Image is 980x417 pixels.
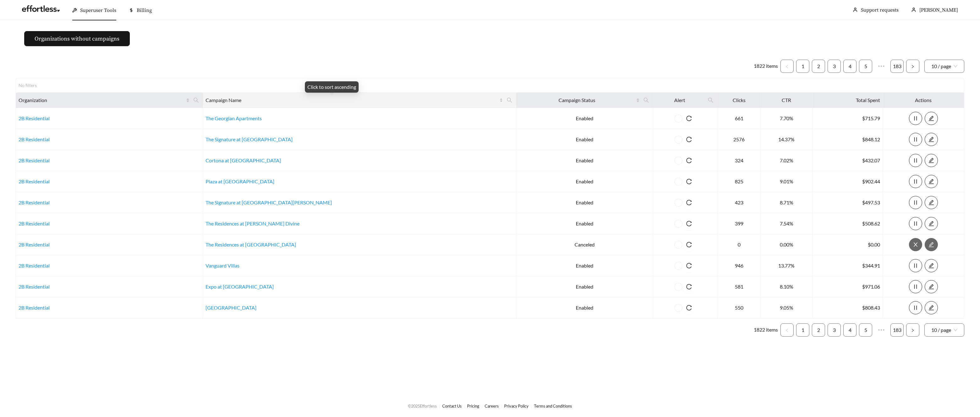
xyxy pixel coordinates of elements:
[682,259,696,272] button: reload
[708,97,713,103] span: search
[682,137,696,142] span: reload
[796,324,809,336] a: 1
[906,60,919,73] button: right
[643,97,649,103] span: search
[891,324,903,336] a: 183
[682,238,696,251] button: reload
[19,82,44,89] div: No filters
[516,129,653,150] td: Enabled
[909,259,922,272] button: pause
[507,97,512,103] span: search
[925,158,938,163] span: edit
[682,221,696,226] span: reload
[19,96,185,104] span: Organization
[206,284,274,290] a: Expo at [GEOGRAPHIC_DATA]
[859,323,872,337] li: 5
[761,192,812,213] td: 8.71%
[925,284,938,290] a: edit
[718,255,761,276] td: 946
[875,60,888,73] li: Next 5 Pages
[780,323,794,337] li: Previous Page
[925,133,938,146] button: edit
[828,60,840,73] a: 3
[504,403,529,409] a: Privacy Policy
[718,129,761,150] td: 2576
[931,324,957,336] span: 10 / page
[925,284,938,290] span: edit
[890,60,904,73] li: 183
[909,175,922,188] button: pause
[682,116,696,121] span: reload
[812,129,883,150] td: $848.12
[193,97,199,103] span: search
[812,234,883,255] td: $0.00
[812,276,883,297] td: $971.06
[305,81,359,93] div: Click to sort ascending
[925,259,938,272] button: edit
[812,324,825,336] a: 2
[909,154,922,167] button: pause
[909,301,922,314] button: pause
[516,171,653,192] td: Enabled
[909,116,922,121] span: pause
[812,213,883,234] td: $508.62
[442,403,462,409] a: Contact Us
[206,241,296,247] a: The Residences at [GEOGRAPHIC_DATA]
[19,220,50,226] a: 2B Residential
[705,95,716,105] span: search
[191,95,201,105] span: search
[206,157,281,163] a: Cortona at [GEOGRAPHIC_DATA]
[925,241,938,247] a: edit
[682,280,696,293] button: reload
[682,175,696,188] button: reload
[516,297,653,318] td: Enabled
[812,150,883,171] td: $432.07
[206,220,300,226] a: The Residences at [PERSON_NAME] Divine
[859,324,872,336] a: 5
[761,213,812,234] td: 7.54%
[925,238,938,251] button: edit
[504,95,515,105] span: search
[19,178,50,184] a: 2B Residential
[761,297,812,318] td: 9.05%
[909,263,922,268] span: pause
[641,95,652,105] span: search
[828,323,841,337] li: 3
[891,60,903,73] a: 183
[812,323,825,337] li: 2
[909,158,922,163] span: pause
[718,171,761,192] td: 825
[909,217,922,230] button: pause
[875,323,888,337] li: Next 5 Pages
[859,60,872,73] a: 5
[137,7,152,14] span: Billing
[909,200,922,205] span: pause
[924,323,964,337] div: Page Size
[796,60,809,73] a: 1
[812,297,883,318] td: $808.43
[925,115,938,121] a: edit
[761,234,812,255] td: 0.00%
[682,154,696,167] button: reload
[890,323,904,337] li: 183
[911,65,915,68] span: right
[718,93,761,108] th: Clicks
[812,93,883,108] th: Total Spent
[883,93,964,108] th: Actions
[925,280,938,293] button: edit
[828,324,840,336] a: 3
[682,196,696,209] button: reload
[925,179,938,184] span: edit
[718,276,761,297] td: 581
[516,234,653,255] td: Canceled
[909,280,922,293] button: pause
[682,112,696,125] button: reload
[718,192,761,213] td: 423
[919,7,958,13] span: [PERSON_NAME]
[718,234,761,255] td: 0
[861,7,899,13] a: Support requests
[516,108,653,129] td: Enabled
[761,150,812,171] td: 7.02%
